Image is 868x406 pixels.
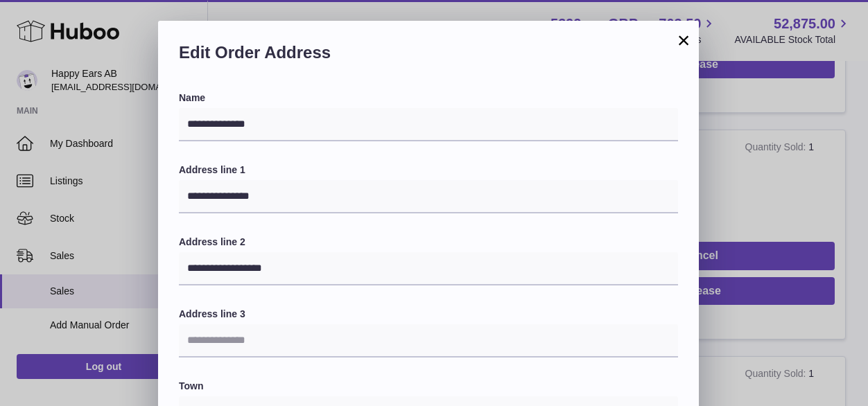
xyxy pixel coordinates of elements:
[675,32,692,48] button: ×
[179,236,678,249] label: Address line 2
[179,164,678,177] label: Address line 1
[179,308,678,321] label: Address line 3
[179,42,678,71] h2: Edit Order Address
[179,91,678,105] label: Name
[179,380,678,393] label: Town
